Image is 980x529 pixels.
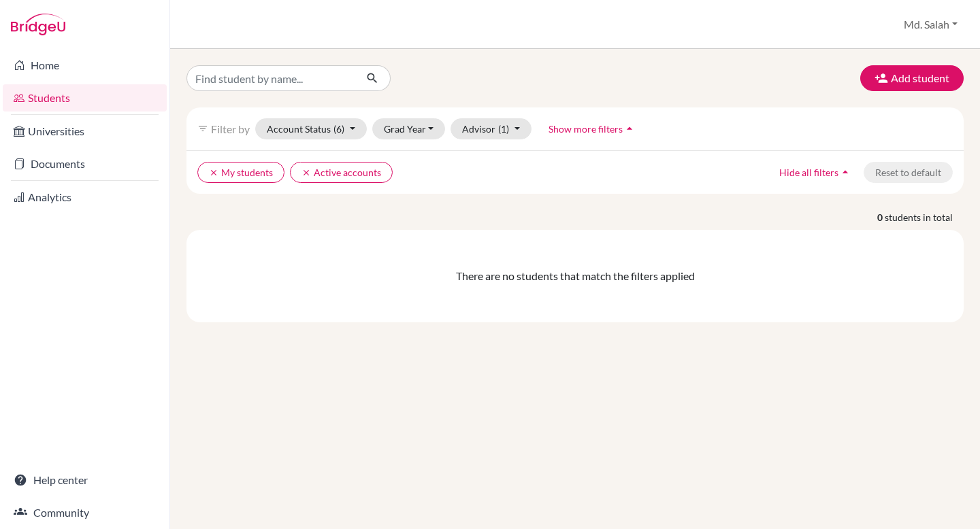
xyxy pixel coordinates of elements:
[3,118,167,145] a: Universities
[209,168,218,177] i: clear
[211,122,250,135] span: Filter by
[3,84,167,112] a: Students
[498,123,509,135] span: (1)
[301,168,311,177] i: clear
[3,52,167,79] a: Home
[197,123,208,134] i: filter_list
[186,65,355,91] input: Find student by name...
[885,210,964,224] span: students in total
[838,165,852,179] i: arrow_drop_up
[3,466,167,494] a: Help center
[290,162,393,183] button: clearActive accounts
[623,122,636,135] i: arrow_drop_up
[197,268,953,284] div: There are no students that match the filters applied
[898,12,964,37] button: Md. Salah
[197,162,284,183] button: clearMy students
[768,162,864,183] button: Hide all filtersarrow_drop_up
[451,118,532,139] button: Advisor(1)
[537,118,648,139] button: Show more filtersarrow_drop_up
[549,123,623,135] span: Show more filters
[860,65,964,91] button: Add student
[255,118,367,139] button: Account Status(6)
[372,118,446,139] button: Grad Year
[3,499,167,526] a: Community
[3,184,167,211] a: Analytics
[877,210,885,224] strong: 0
[11,14,65,35] img: Bridge-U
[333,123,344,135] span: (6)
[779,167,838,178] span: Hide all filters
[3,150,167,177] a: Documents
[864,162,953,183] button: Reset to default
